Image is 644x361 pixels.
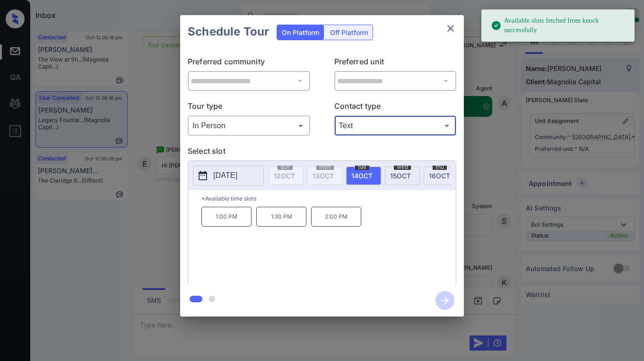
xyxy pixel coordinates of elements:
[337,118,454,133] div: Text
[311,207,361,227] p: 2:00 PM
[213,170,237,181] p: [DATE]
[390,172,411,180] span: 15 OCT
[433,164,447,170] span: thu
[424,167,459,185] div: date-select
[394,164,411,170] span: wed
[256,207,306,227] p: 1:30 PM
[355,164,369,170] span: tue
[429,172,450,180] span: 16 OCT
[277,25,324,40] div: On Platform
[325,25,373,40] div: Off Platform
[201,190,456,207] p: *Available time slots
[188,145,456,160] p: Select slot
[334,56,457,71] p: Preferred unit
[188,100,310,115] p: Tour type
[201,207,252,227] p: 1:00 PM
[334,100,457,115] p: Contact type
[441,19,460,38] button: close
[180,15,277,48] h2: Schedule Tour
[188,56,310,71] p: Preferred community
[193,166,264,185] button: [DATE]
[190,118,308,133] div: In Person
[491,12,627,39] div: Available slots fetched from knock successfully
[351,172,373,180] span: 14 OCT
[346,167,381,185] div: date-select
[385,167,420,185] div: date-select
